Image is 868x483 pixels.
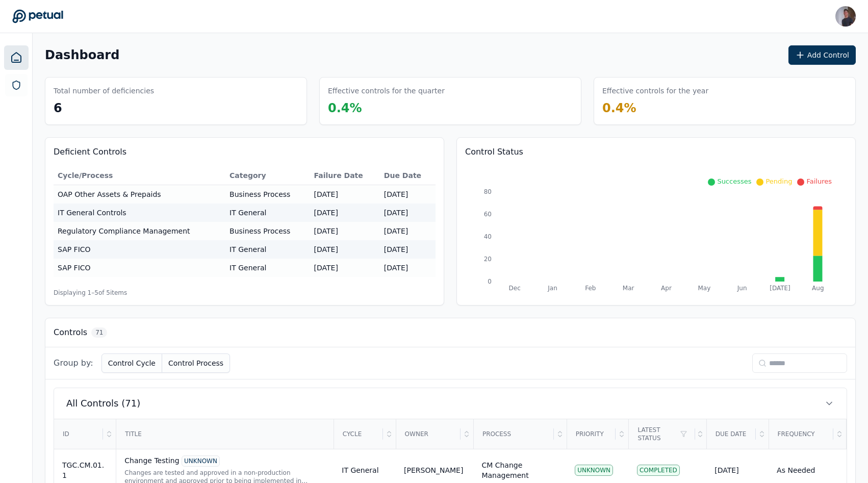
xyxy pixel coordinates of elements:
td: IT General [225,259,310,277]
span: 0.4 % [328,101,362,115]
span: Group by: [54,357,93,369]
tspan: Apr [661,285,672,292]
tspan: Jun [737,285,747,292]
td: [DATE] [380,240,436,259]
td: Business Process [225,222,310,240]
td: Regulatory Compliance Management [54,222,225,240]
h1: Dashboard [45,47,119,63]
th: Failure Date [310,166,380,185]
tspan: 0 [488,278,492,285]
th: Category [225,166,310,185]
div: UNKNOWN [575,465,613,476]
td: IT General [225,204,310,222]
tspan: 60 [484,211,492,218]
tspan: Mar [623,285,634,292]
img: Andrew Li [835,6,856,27]
div: CM Change Management [481,460,558,480]
h3: Total number of deficiencies [54,86,154,96]
h3: Deficient Controls [54,146,436,158]
div: Completed [637,465,680,476]
a: SOC 1 Reports [5,74,28,96]
h3: Effective controls for the year [602,86,708,96]
tspan: May [698,285,710,292]
td: Business Process [225,185,310,204]
div: Process [474,420,554,448]
div: [DATE] [714,465,760,475]
span: 6 [54,101,62,115]
td: [DATE] [380,259,436,277]
th: Due Date [380,166,436,185]
tspan: 80 [484,188,492,195]
tspan: Feb [585,285,596,292]
span: Pending [765,177,792,185]
td: [DATE] [310,185,380,204]
td: [DATE] [310,259,380,277]
div: Title [117,420,333,448]
div: UNKNOWN [182,455,220,467]
span: All Controls (71) [66,396,140,411]
div: Owner [397,420,461,448]
div: Change Testing [124,455,325,467]
td: SAP FICO [54,240,225,259]
span: Displaying 1– 5 of 5 items [54,289,127,297]
div: ID [55,420,103,448]
tspan: 20 [484,256,492,263]
div: Due Date [707,420,756,448]
td: IT General Controls [54,204,225,222]
button: Add Control [788,45,856,65]
a: Go to Dashboard [12,9,63,23]
div: Cycle [335,420,383,448]
span: 71 [91,327,107,338]
td: [DATE] [380,222,436,240]
td: [DATE] [310,204,380,222]
div: TGC.CM.01.1 [62,460,108,480]
tspan: Aug [812,285,824,292]
button: All Controls (71) [54,388,847,419]
div: Priority [568,420,616,448]
td: IT General [225,240,310,259]
a: Dashboard [4,45,29,70]
span: Successes [717,177,751,185]
span: 0.4 % [602,101,636,115]
tspan: Jan [547,285,557,292]
tspan: [DATE] [770,285,790,292]
tspan: Dec [509,285,521,292]
button: Control Process [162,353,230,373]
td: [DATE] [310,240,380,259]
div: [PERSON_NAME] [404,465,463,475]
button: Control Cycle [101,353,162,373]
h3: Controls [54,326,87,339]
span: Failures [806,177,832,185]
td: [DATE] [380,185,436,204]
td: SAP FICO [54,259,225,277]
div: Frequency [770,420,833,448]
td: [DATE] [380,204,436,222]
td: OAP Other Assets & Prepaids [54,185,225,204]
h3: Control Status [465,146,847,158]
div: Latest Status [629,420,695,448]
tspan: 40 [484,233,492,240]
td: [DATE] [310,222,380,240]
th: Cycle/Process [54,166,225,185]
h3: Effective controls for the quarter [328,86,445,96]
